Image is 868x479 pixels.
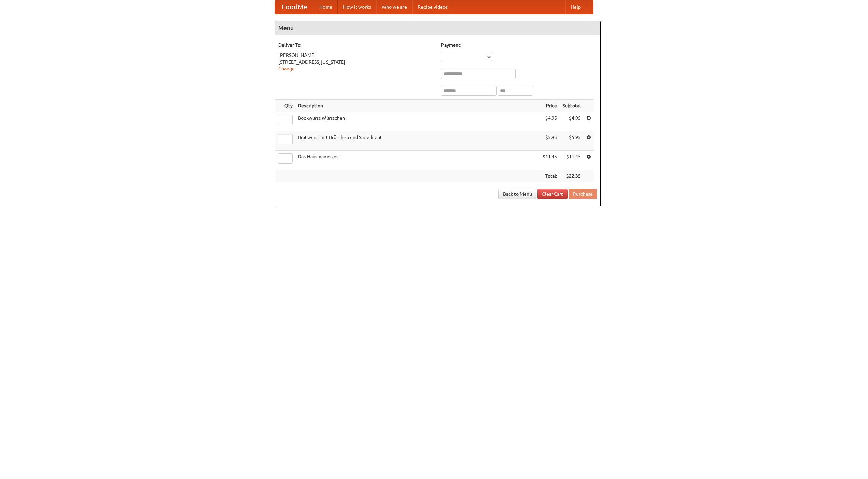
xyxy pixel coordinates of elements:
[376,0,412,14] a: Who we are
[560,170,584,182] th: $22.35
[560,131,584,151] td: $5.95
[560,100,584,112] th: Subtotal
[295,100,540,112] th: Description
[314,0,338,14] a: Home
[540,100,560,112] th: Price
[560,112,584,131] td: $4.95
[569,189,597,199] button: Purchase
[295,112,540,131] td: Bockwurst Würstchen
[275,100,295,112] th: Qty
[565,0,586,14] a: Help
[498,189,536,199] a: Back to Menu
[441,42,597,48] h5: Payment:
[275,0,314,14] a: FoodMe
[275,21,600,35] h4: Menu
[540,170,560,182] th: Total:
[412,0,453,14] a: Recipe videos
[537,189,568,199] a: Clear Cart
[540,131,560,151] td: $5.95
[540,151,560,170] td: $11.45
[278,52,434,59] div: [PERSON_NAME]
[278,59,434,65] div: [STREET_ADDRESS][US_STATE]
[295,151,540,170] td: Das Hausmannskost
[540,112,560,131] td: $4.95
[560,151,584,170] td: $11.45
[278,42,434,48] h5: Deliver To:
[278,66,295,71] a: Change
[295,131,540,151] td: Bratwurst mit Brötchen und Sauerkraut
[338,0,376,14] a: How it works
